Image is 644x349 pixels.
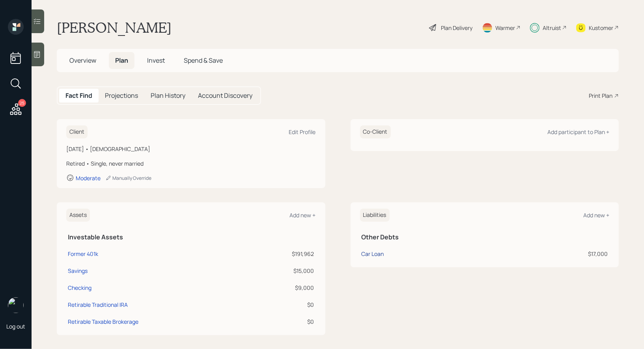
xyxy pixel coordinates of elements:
[254,267,314,275] div: $15,000
[362,233,608,241] h5: Other Debts
[198,92,252,99] h5: Account Discovery
[147,56,165,65] span: Invest
[495,24,515,32] div: Warmer
[68,267,88,275] div: Savings
[105,175,151,181] div: Manually Override
[547,128,609,136] div: Add participant to Plan +
[57,19,172,36] h1: [PERSON_NAME]
[68,317,138,326] div: Retirable Taxable Brokerage
[76,174,101,182] div: Moderate
[66,125,88,138] h6: Client
[105,92,138,99] h5: Projections
[254,317,314,326] div: $0
[362,250,384,258] div: Car Loan
[68,284,91,292] div: Checking
[589,24,613,32] div: Kustomer
[254,250,314,258] div: $191,962
[8,297,24,313] img: treva-nostdahl-headshot.png
[184,56,223,65] span: Spend & Save
[65,92,92,99] h5: Fact Find
[589,91,612,100] div: Print Plan
[68,250,98,258] div: Former 401k
[254,300,314,309] div: $0
[493,250,608,258] div: $17,000
[289,128,316,136] div: Edit Profile
[69,56,96,65] span: Overview
[68,300,128,309] div: Retirable Traditional IRA
[254,284,314,292] div: $9,000
[66,209,90,222] h6: Assets
[543,24,561,32] div: Altruist
[66,159,316,168] div: Retired • Single, never married
[68,233,314,241] h5: Investable Assets
[290,211,316,219] div: Add new +
[441,24,472,32] div: Plan Delivery
[66,145,316,153] div: [DATE] • [DEMOGRAPHIC_DATA]
[115,56,128,65] span: Plan
[360,125,391,138] h6: Co-Client
[360,209,390,222] h6: Liabilities
[151,92,185,99] h5: Plan History
[6,323,25,330] div: Log out
[18,99,26,107] div: 25
[583,211,609,219] div: Add new +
